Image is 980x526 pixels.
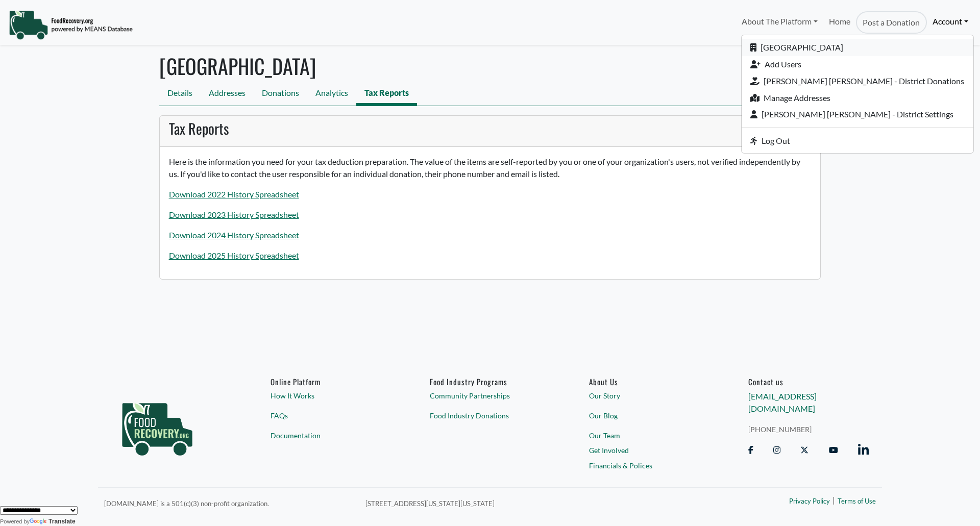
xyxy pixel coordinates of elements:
h6: Contact us [748,377,869,386]
a: Download 2024 History Spreadsheet [169,230,299,240]
a: Log Out [742,132,973,149]
a: Our Story [589,391,709,402]
a: Food Industry Donations [430,410,550,421]
a: Financials & Polices [589,460,709,471]
a: Terms of Use [838,497,876,507]
a: Account [927,11,974,32]
a: Manage Addresses [742,89,973,106]
a: Our Blog [589,410,709,421]
h1: [GEOGRAPHIC_DATA] [159,54,821,78]
a: Analytics [307,83,356,106]
a: Documentation [271,430,391,441]
a: [PERSON_NAME] [PERSON_NAME] - District Donations [742,72,973,89]
a: Tax Reports [356,83,417,106]
a: Addresses [201,83,254,106]
a: [PERSON_NAME] [PERSON_NAME] - District Settings [742,106,973,123]
a: Community Partnerships [430,391,550,402]
a: Home [823,11,856,34]
a: Donations [254,83,307,106]
h6: Online Platform [271,377,391,386]
a: Details [159,83,201,106]
p: [DOMAIN_NAME] is a 501(c)(3) non-profit organization. [104,497,353,509]
a: [EMAIL_ADDRESS][DOMAIN_NAME] [748,392,817,414]
img: food_recovery_green_logo-76242d7a27de7ed26b67be613a865d9c9037ba317089b267e0515145e5e51427.png [111,377,203,474]
a: [PHONE_NUMBER] [748,424,869,435]
h6: Food Industry Programs [430,377,550,386]
a: FAQs [271,410,391,421]
a: How It Works [271,391,391,402]
a: Download 2023 History Spreadsheet [169,210,299,219]
a: Download 2025 History Spreadsheet [169,251,299,260]
p: [STREET_ADDRESS][US_STATE][US_STATE] [365,497,680,509]
a: Get Involved [589,445,709,456]
a: Privacy Policy [789,497,830,507]
a: About The Platform [736,11,823,32]
h3: Tax Reports [169,120,812,137]
p: Here is the information you need for your tax deduction preparation. The value of the items are s... [169,156,812,180]
a: Our Team [589,430,709,441]
a: About Us [589,377,709,386]
a: Post a Donation [856,11,926,34]
span: | [832,494,835,507]
a: Translate [30,518,76,525]
a: Download 2022 History Spreadsheet [169,189,299,199]
a: [GEOGRAPHIC_DATA] [742,39,973,56]
img: NavigationLogo_FoodRecovery-91c16205cd0af1ed486a0f1a7774a6544ea792ac00100771e7dd3ec7c0e58e41.png [9,10,133,40]
img: Google Translate [30,518,48,525]
a: Add Users [742,56,973,73]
